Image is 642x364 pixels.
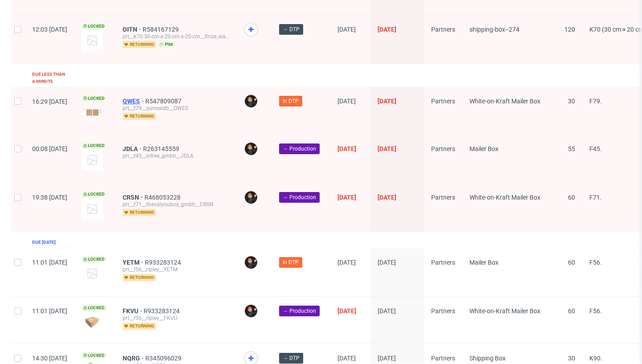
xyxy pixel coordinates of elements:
[123,307,144,315] a: FKVU
[123,259,145,266] a: YETM
[337,98,356,105] span: [DATE]
[589,98,602,105] span: F79.
[589,145,602,152] span: F45.
[123,355,145,362] a: NQRG
[245,191,257,204] img: Dominik Grosicki
[469,26,519,33] span: shipping-box--274
[378,355,396,362] span: [DATE]
[123,33,230,40] div: prt__k70-30-cm-x-20-cm-x-20-cm__finze_wagner_emsr_ingenieurgesellschaft_mbh__OITN
[123,274,156,281] span: returning
[378,26,396,33] span: [DATE]
[123,105,230,112] div: prt__f79__surrealdb__QWES
[123,145,143,152] a: JDLA
[158,41,175,48] span: pim
[431,145,455,152] span: Partners
[245,256,257,269] img: Dominik Grosicki
[283,354,300,362] span: → DTP
[568,355,575,362] span: 30
[82,23,107,30] span: Locked
[123,266,230,273] div: prt__f56__ripley__YETM
[82,304,107,311] span: Locked
[469,307,540,315] span: White-on-Kraft Mailer Box
[431,98,455,105] span: Partners
[245,95,257,107] img: Dominik Grosicki
[123,323,156,330] span: returning
[82,191,107,198] span: Locked
[469,194,540,201] span: White-on-Kraft Mailer Box
[378,259,396,266] span: [DATE]
[431,355,455,362] span: Partners
[469,98,540,105] span: White-on-Kraft Mailer Box
[469,259,498,266] span: Mailer Box
[568,98,575,105] span: 30
[431,26,455,33] span: Partners
[568,194,575,201] span: 60
[82,142,107,149] span: Locked
[32,71,67,85] div: Due less than a minute
[469,355,506,362] span: Shipping Box
[283,25,300,33] span: → DTP
[589,307,602,315] span: F56.
[32,26,67,33] span: 12:03 [DATE]
[123,194,144,201] a: CRSN
[82,256,107,263] span: Locked
[143,26,181,33] a: R584167129
[283,307,316,315] span: → Production
[82,316,103,328] img: version_two_editor_design
[144,307,181,315] a: R933283124
[32,355,67,362] span: 14:30 [DATE]
[283,97,299,105] span: In DTP
[283,258,299,266] span: In DTP
[123,152,230,160] div: prt__f45__infrex_gmbh__JDLA
[145,355,183,362] a: R345096029
[589,355,602,362] span: K90.
[123,209,156,216] span: returning
[123,315,230,322] div: prt__f56__ripley__FKVU
[589,194,602,201] span: F71.
[143,145,181,152] a: R263145559
[82,95,107,102] span: Locked
[378,307,396,315] span: [DATE]
[378,194,396,201] span: [DATE]
[568,145,575,152] span: 55
[144,194,182,201] a: R468053228
[32,259,67,266] span: 11:01 [DATE]
[123,113,156,120] span: returning
[378,98,396,105] span: [DATE]
[32,98,67,105] span: 16:29 [DATE]
[378,145,396,152] span: [DATE]
[337,194,356,201] span: [DATE]
[589,259,602,266] span: F56.
[337,259,356,266] span: [DATE]
[337,145,356,152] span: [DATE]
[123,41,156,48] span: returning
[564,26,575,33] span: 120
[123,201,230,208] div: prt__f71__thevalyoubox_gmbh__CRSN
[245,143,257,155] img: Dominik Grosicki
[123,26,143,33] a: OITN
[337,355,356,362] span: [DATE]
[568,307,575,315] span: 60
[431,194,455,201] span: Partners
[82,109,103,116] img: version_two_editor_design.png
[245,305,257,317] img: Dominik Grosicki
[32,239,56,246] div: Due [DATE]
[337,307,356,315] span: [DATE]
[568,259,575,266] span: 60
[32,145,67,152] span: 00:08 [DATE]
[431,259,455,266] span: Partners
[469,145,498,152] span: Mailer Box
[283,145,316,153] span: → Production
[337,26,356,33] span: [DATE]
[123,98,145,105] a: QWES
